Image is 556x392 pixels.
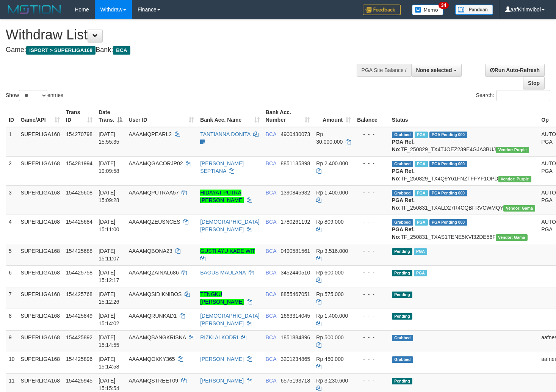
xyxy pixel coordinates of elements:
span: 154281994 [66,160,92,166]
a: [DEMOGRAPHIC_DATA][PERSON_NAME] [200,313,260,326]
b: PGA Ref. No: [392,139,415,152]
th: Balance [354,105,389,127]
span: 154425768 [66,291,92,297]
span: AAAAMQOKKY365 [128,356,175,362]
span: Copy 3201234865 to clipboard [280,356,310,362]
span: Copy 4900430073 to clipboard [280,131,310,137]
a: HIDAYAT PUTRA [PERSON_NAME] [200,190,244,203]
span: Marked by aafsoycanthlai [414,248,427,255]
span: [DATE] 15:14:58 [99,356,119,370]
div: - - - [357,269,386,276]
label: Search: [476,90,550,101]
a: Stop [523,77,545,89]
span: 154425684 [66,219,92,225]
span: Pending [392,313,412,320]
span: None selected [416,67,452,73]
span: PGA Pending [429,190,467,196]
img: Feedback.jpg [363,5,401,15]
span: Grabbed [392,161,413,167]
b: PGA Ref. No: [392,168,415,182]
div: - - - [357,247,386,255]
span: 154425688 [66,248,92,254]
span: Marked by aafsoycanthlai [414,270,427,276]
span: AAAAMQPUTRAA57 [128,190,179,196]
span: Grabbed [392,335,413,341]
a: [PERSON_NAME] [200,378,244,384]
a: [DEMOGRAPHIC_DATA][PERSON_NAME] [200,219,260,232]
span: 154425758 [66,270,92,276]
a: [PERSON_NAME] [200,356,244,362]
th: Bank Acc. Number: activate to sort column ascending [263,105,313,127]
span: 154425896 [66,356,92,362]
a: Run Auto-Refresh [485,64,545,77]
td: TF_250829_TX4TJOEZ239E4GJA3BUJ [389,127,538,157]
span: Copy 8855467051 to clipboard [280,291,310,297]
span: [DATE] 15:14:02 [99,313,119,326]
span: Rp 450.000 [316,356,343,362]
td: 3 [6,185,18,215]
span: 154425892 [66,334,92,340]
span: Copy 0490581561 to clipboard [280,248,310,254]
td: SUPERLIGA168 [18,215,63,244]
td: SUPERLIGA168 [18,265,63,287]
input: Search: [496,90,550,101]
a: TANTIANNA DONITA [200,131,251,137]
span: Rp 3.516.000 [316,248,348,254]
span: AAAAMQBONA23 [128,248,172,254]
span: 34 [439,2,449,9]
span: [DATE] 15:09:28 [99,190,119,203]
div: - - - [357,377,386,384]
th: Status [389,105,538,127]
span: Rp 600.000 [316,270,343,276]
span: Rp 3.230.600 [316,378,348,384]
span: Rp 1.400.000 [316,190,348,196]
td: 4 [6,215,18,244]
span: Marked by aafsoycanthlai [415,219,428,226]
th: Trans ID: activate to sort column ascending [63,105,96,127]
span: Grabbed [392,132,413,138]
div: - - - [357,334,386,341]
span: AAAAMQRUNKAD1 [128,313,177,319]
span: [DATE] 15:11:07 [99,248,119,262]
td: 8 [6,309,18,330]
span: Grabbed [392,219,413,226]
span: Marked by aafsoycanthlai [415,190,428,196]
span: Pending [392,292,412,298]
a: TENGKU [PERSON_NAME] [200,291,244,305]
span: Rp 30.000.000 [316,131,343,145]
span: Pending [392,248,412,255]
th: ID [6,105,18,127]
span: AAAAMQZEUSNCES [128,219,180,225]
span: BCA [266,356,276,362]
span: PGA Pending [429,219,467,226]
span: BCA [266,190,276,196]
span: BCA [266,334,276,340]
span: Vendor URL: https://trx4.1velocity.biz [496,147,529,153]
span: BCA [266,270,276,276]
th: Amount: activate to sort column ascending [313,105,354,127]
span: AAAAMQSIDIKNIBOS [128,291,182,297]
span: Rp 2.400.000 [316,160,348,166]
td: TF_250831_TXALD27R4CQBFRVCWMQY [389,185,538,215]
span: Rp 575.000 [316,291,343,297]
td: SUPERLIGA168 [18,330,63,352]
div: - - - [357,218,386,226]
b: PGA Ref. No: [392,226,415,240]
b: PGA Ref. No: [392,197,415,211]
div: - - - [357,312,386,320]
td: SUPERLIGA168 [18,185,63,215]
span: Copy 6575193718 to clipboard [280,378,310,384]
span: BCA [266,219,276,225]
span: Grabbed [392,190,413,196]
span: ISPORT > SUPERLIGA168 [26,46,96,55]
div: - - - [357,290,386,298]
span: Rp 1.400.000 [316,313,348,319]
span: 154425849 [66,313,92,319]
label: Show entries [6,90,63,101]
span: BCA [266,160,276,166]
span: [DATE] 15:12:17 [99,270,119,283]
td: 5 [6,244,18,265]
a: [PERSON_NAME] SEPTIANA [200,160,244,174]
div: - - - [357,189,386,196]
span: BCA [266,291,276,297]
